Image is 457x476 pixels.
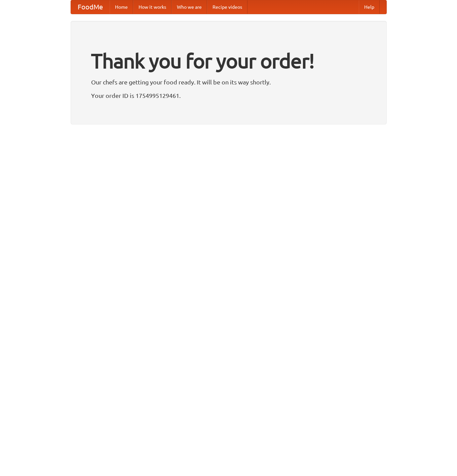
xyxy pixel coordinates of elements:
a: How it works [133,0,172,14]
a: Home [110,0,133,14]
h1: Thank you for your order! [91,45,366,77]
p: Our chefs are getting your food ready. It will be on its way shortly. [91,77,366,87]
a: Who we are [172,0,207,14]
a: FoodMe [71,0,110,14]
a: Help [359,0,380,14]
p: Your order ID is 1754995129461. [91,90,366,101]
a: Recipe videos [207,0,247,14]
